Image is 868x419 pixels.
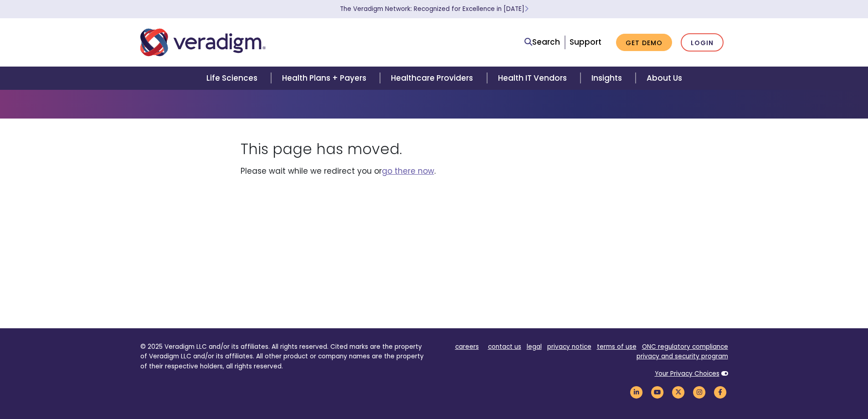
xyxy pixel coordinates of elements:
[271,67,380,90] a: Health Plans + Payers
[580,67,636,90] a: Insights
[488,342,521,351] a: contact us
[241,140,628,158] h1: This page has moved.
[642,342,728,351] a: ONC regulatory compliance
[455,342,479,351] a: careers
[650,388,665,396] a: Veradigm YouTube Link
[692,388,707,396] a: Veradigm Instagram Link
[524,5,529,13] span: Learn More
[382,166,434,176] a: go there now
[671,388,686,396] a: Veradigm Twitter Link
[195,67,271,90] a: Life Sciences
[524,36,560,48] a: Search
[636,67,693,90] a: About Us
[655,369,719,378] a: Your Privacy Choices
[597,342,637,351] a: terms of use
[140,27,266,57] img: Veradigm logo
[487,67,580,90] a: Health IT Vendors
[616,34,672,52] a: Get Demo
[241,165,628,177] p: Please wait while we redirect you or .
[681,33,724,52] a: Login
[570,36,601,47] a: Support
[547,342,591,351] a: privacy notice
[380,67,487,90] a: Healthcare Providers
[713,388,728,396] a: Veradigm Facebook Link
[527,342,542,351] a: legal
[629,388,644,396] a: Veradigm LinkedIn Link
[140,342,427,372] p: © 2025 Veradigm LLC and/or its affiliates. All rights reserved. Cited marks are the property of V...
[340,5,529,13] a: The Veradigm Network: Recognized for Excellence in [DATE]Learn More
[637,352,728,361] a: privacy and security program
